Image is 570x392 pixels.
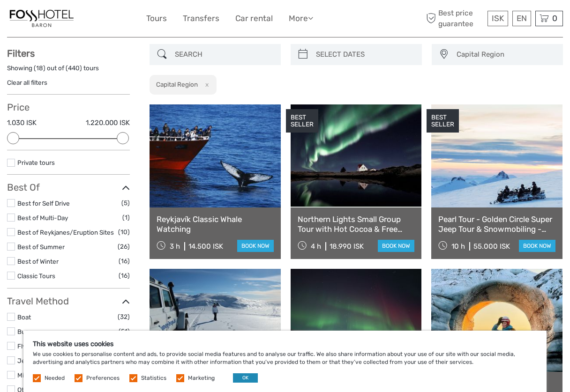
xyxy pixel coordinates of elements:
input: SEARCH [171,46,276,63]
label: 440 [68,64,80,73]
h3: Best Of [7,182,130,193]
p: We're away right now. Please check back later! [13,16,106,24]
a: Clear all filters [7,79,47,86]
div: Showing ( ) out of ( ) tours [7,64,130,78]
a: Car rental [235,12,273,25]
strong: Filters [7,48,35,59]
a: Reykjavík Classic Whale Watching [157,214,274,234]
span: (32) [118,311,130,322]
span: (16) [119,270,130,281]
a: Best of Winter [17,258,59,265]
div: We use cookies to personalise content and ads, to provide social media features and to analyse ou... [23,331,547,392]
a: Bus [17,328,29,335]
span: (10) [118,227,130,237]
button: x [199,80,212,89]
span: 10 h [451,242,465,251]
span: 3 h [170,242,180,251]
a: Pearl Tour - Golden Circle Super Jeep Tour & Snowmobiling - from [GEOGRAPHIC_DATA] [438,214,555,234]
span: (5) [121,198,130,208]
h2: Capital Region [156,81,198,88]
a: book now [237,240,274,252]
button: OK [233,373,258,383]
label: Statistics [141,374,166,382]
label: Needed [45,374,65,382]
a: Jeep / 4x4 [17,357,50,364]
a: Best for Self Drive [17,200,70,207]
span: (26) [118,241,130,252]
h3: Price [7,102,130,113]
span: (51) [119,326,130,337]
h3: Travel Method [7,296,130,307]
a: Tours [146,12,167,25]
div: 14.500 ISK [188,242,223,251]
a: Northern Lights Small Group Tour with Hot Cocoa & Free Photos [298,214,415,234]
div: BEST SELLER [427,109,459,133]
label: Marketing [188,374,215,382]
input: SELECT DATES [312,46,417,63]
a: Best of Multi-Day [17,214,68,222]
button: Capital Region [452,47,558,62]
div: 55.000 ISK [473,242,510,251]
span: 4 h [311,242,321,251]
a: Classic Tours [17,272,55,280]
label: 1.030 ISK [7,118,37,128]
label: Preferences [86,374,120,382]
span: 0 [551,14,559,23]
span: (16) [119,256,130,266]
a: Boat [17,313,31,321]
a: Best of Summer [17,243,65,251]
a: More [289,12,313,25]
a: Best of Reykjanes/Eruption Sites [17,229,114,236]
img: 1355-f22f4eb0-fb05-4a92-9bea-b034c25151e6_logo_small.jpg [7,7,76,30]
a: Mini Bus / Car [17,371,58,379]
button: Open LiveChat chat widget [108,15,119,26]
div: BEST SELLER [286,109,318,133]
span: (1) [122,212,130,223]
a: book now [378,240,414,252]
div: EN [512,11,531,26]
a: book now [519,240,555,252]
a: Flying [17,342,35,350]
a: Private tours [17,159,55,166]
span: ISK [492,14,504,23]
label: 1.220.000 ISK [86,118,130,128]
div: 18.990 ISK [330,242,364,251]
label: 18 [36,64,43,73]
span: Best price guarantee [424,8,486,29]
h5: This website uses cookies [33,340,537,348]
a: Transfers [183,12,219,25]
